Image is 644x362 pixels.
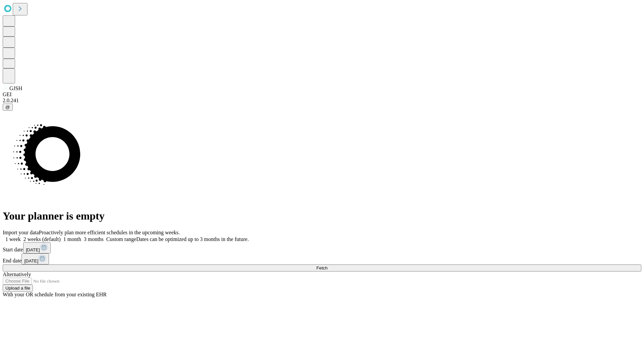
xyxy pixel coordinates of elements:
span: @ [5,105,10,110]
span: Import your data [3,230,39,235]
h1: Your planner is empty [3,210,641,222]
span: Dates can be optimized up to 3 months in the future. [136,236,249,242]
div: Start date [3,242,641,253]
button: [DATE] [21,253,49,264]
span: 2 weeks (default) [23,236,61,242]
span: Alternatively [3,271,31,277]
div: 2.0.241 [3,98,641,104]
span: Proactively plan more efficient schedules in the upcoming weeks. [39,230,180,235]
button: @ [3,104,13,111]
button: [DATE] [23,242,51,253]
span: With your OR schedule from your existing EHR [3,292,107,297]
div: GEI [3,92,641,98]
span: [DATE] [24,258,38,263]
span: 3 months [84,236,104,242]
span: [DATE] [26,247,40,252]
span: 1 week [5,236,21,242]
span: Fetch [316,265,327,270]
div: End date [3,253,641,264]
span: GJSH [9,85,22,91]
button: Fetch [3,264,641,271]
button: Upload a file [3,285,33,292]
span: Custom range [106,236,136,242]
span: 1 month [63,236,81,242]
